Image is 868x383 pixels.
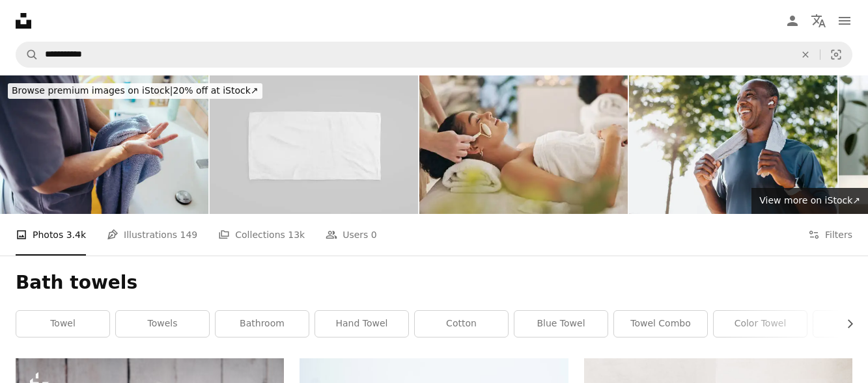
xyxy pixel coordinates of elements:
a: cotton [415,311,508,337]
a: color towel [714,311,807,337]
a: bathroom [216,311,309,337]
a: View more on iStock↗ [751,188,868,214]
a: towel combo [614,311,707,337]
span: 0 [371,228,377,242]
a: hand towel [315,311,408,337]
h1: Bath towels [16,271,852,295]
a: towel [16,311,109,337]
button: Filters [808,214,852,256]
span: 20% off at iStock ↗ [12,85,259,96]
span: Browse premium images on iStock | [12,85,173,96]
a: towels [116,311,209,337]
span: 149 [180,228,198,242]
img: Spa, woman and eyes closed with roller for massage with luxury, self care and stress relief. Skin... [419,75,628,214]
button: Menu [832,8,858,34]
a: Collections 13k [218,214,305,256]
a: Illustrations 149 [107,214,197,256]
img: Mature men outdoor physical activity [629,75,837,214]
a: Users 0 [326,214,377,256]
button: Search Unsplash [16,42,38,67]
a: Home — Unsplash [16,13,31,29]
span: 13k [288,228,305,242]
a: blue towel [514,311,608,337]
span: View more on iStock ↗ [759,195,860,205]
button: Language [805,8,832,34]
button: scroll list to the right [838,311,852,337]
button: Clear [791,42,820,67]
img: Black white soft beach towel mockup. Clear unfolded wiper [210,75,418,214]
a: Log in / Sign up [779,8,805,34]
form: Find visuals sitewide [16,42,852,68]
button: Visual search [820,42,852,67]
